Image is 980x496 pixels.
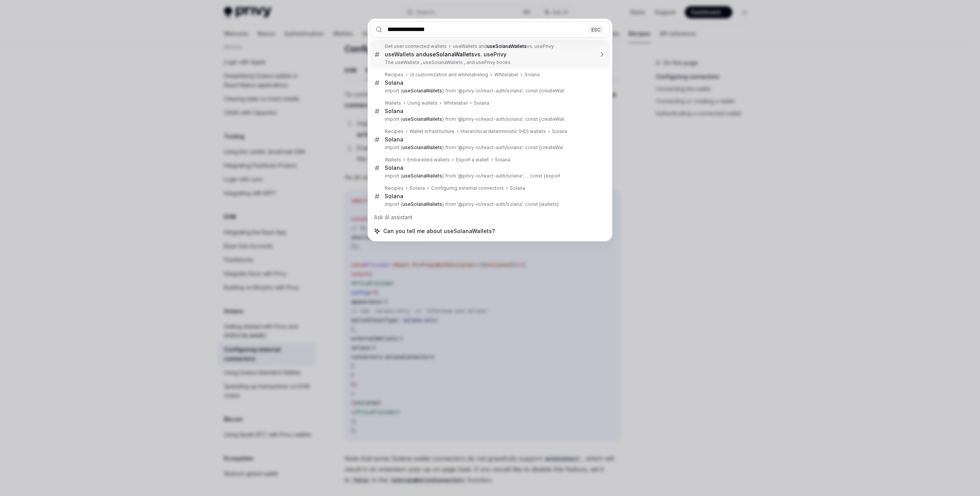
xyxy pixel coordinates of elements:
p: import { } from '@privy-io/react-auth/solana'; const {createWal [385,145,594,151]
p: import { } from '@privy-io/react-auth/solana'; const {wallets} [385,201,594,207]
p: import { } from '@privy-io/react-auth/solana'; ... const {export [385,173,594,179]
div: Wallets [385,100,401,106]
div: Embedded wallets [407,157,450,163]
div: Solana [524,72,540,78]
div: Recipes [385,128,403,135]
p: import { } from '@privy-io/react-auth/solana'; const {createWall [385,116,594,122]
p: import { } from '@privy-io/react-auth/solana'; const {createWall [385,88,594,94]
div: Recipes [385,185,403,191]
b: useSolanaWallets [402,201,442,207]
div: Solana [510,185,525,191]
b: useSolanaWallets [487,43,527,49]
b: useSolanaWallets [402,173,442,179]
div: Wallet infrastructure [410,128,454,135]
b: useSolanaWallets [426,51,474,57]
div: Solana [385,136,403,143]
span: Can you tell me about useSolanaWallets? [383,227,495,235]
div: Solana [385,164,403,171]
div: UI customization and whitelabeling [410,72,488,78]
div: Solana [385,108,403,115]
div: Get user connected wallets [385,43,447,49]
p: The useWallets , useSolanaWallets , and usePrivy hooks [385,59,594,66]
div: Solana [474,100,489,106]
div: Whitelabel [494,72,518,78]
div: Solana [495,157,510,163]
div: Hierarchical deterministic (HD) wallets [461,128,546,135]
div: useWallets and vs. usePrivy [385,51,506,58]
div: Ask AI assistant [370,210,610,224]
div: Configuring external connectors [431,185,504,191]
div: Solana [552,128,567,135]
b: useSolanaWallets [402,116,442,122]
div: Recipes [385,72,403,78]
b: useSolanaWallets [402,88,442,94]
div: Solana [385,79,403,86]
div: Solana [385,193,403,200]
div: Wallets [385,157,401,163]
div: useWallets and vs. usePrivy [453,43,554,49]
div: Solana [410,185,425,191]
div: Export a wallet [456,157,489,163]
div: Using wallets [407,100,438,106]
div: Whitelabel [444,100,468,106]
div: ESC [589,25,603,33]
b: useSolanaWallets [402,145,442,150]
